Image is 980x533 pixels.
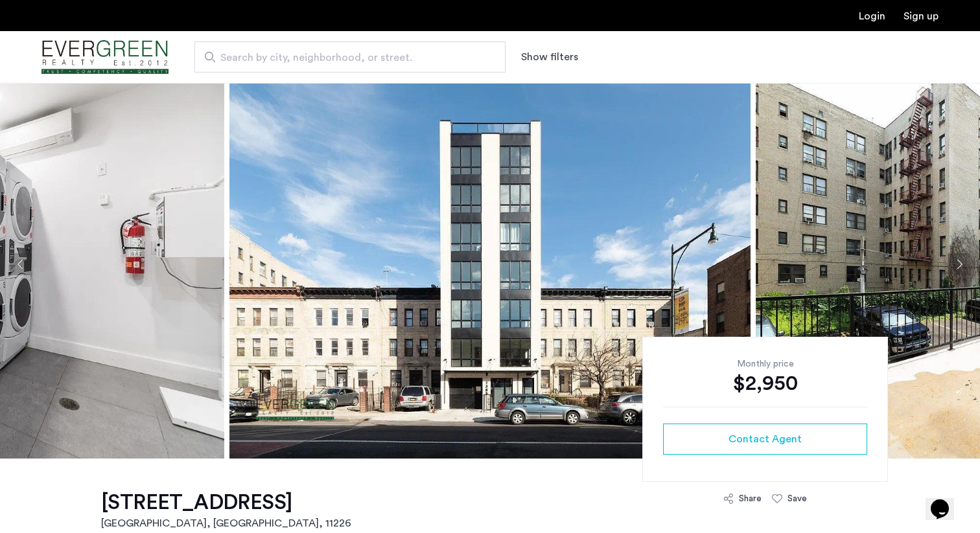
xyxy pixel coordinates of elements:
[926,481,967,520] iframe: chat widget
[101,490,351,516] h1: [STREET_ADDRESS]
[101,490,351,531] a: [STREET_ADDRESS][GEOGRAPHIC_DATA], [GEOGRAPHIC_DATA], 11226
[859,11,885,21] a: Login
[521,49,578,65] button: Show or hide filters
[194,41,506,73] input: Apartment Search
[41,33,169,82] a: Cazamio Logo
[10,253,32,275] button: Previous apartment
[904,11,939,21] a: Registration
[739,492,762,505] div: Share
[229,70,751,459] img: apartment
[729,431,802,447] span: Contact Agent
[663,370,867,396] div: $2,950
[663,424,867,455] button: button
[948,253,970,275] button: Next apartment
[41,33,169,82] img: logo
[220,50,469,65] span: Search by city, neighborhood, or street.
[787,492,807,505] div: Save
[663,357,867,370] div: Monthly price
[101,516,351,531] h2: [GEOGRAPHIC_DATA], [GEOGRAPHIC_DATA] , 11226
